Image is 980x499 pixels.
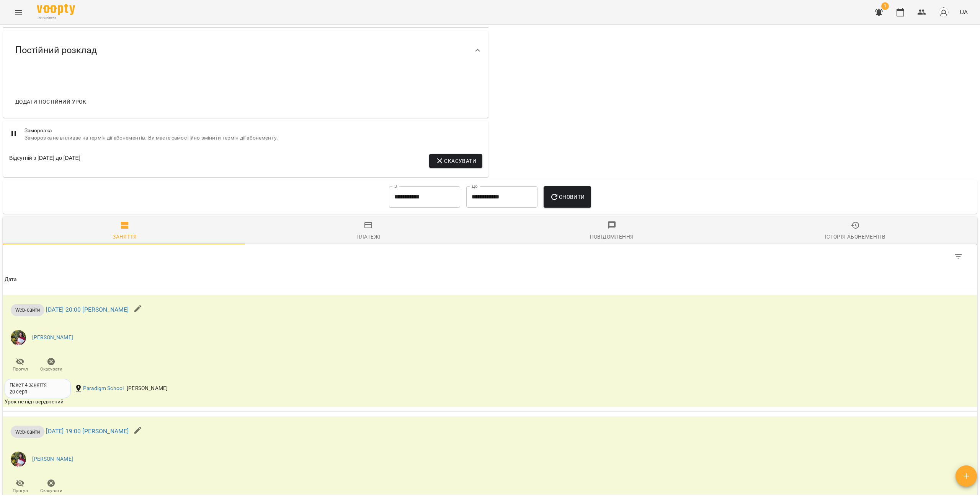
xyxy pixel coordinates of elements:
[5,275,975,284] span: Дата
[113,232,137,241] div: Заняття
[125,383,169,394] div: [PERSON_NAME]
[40,488,62,494] span: Скасувати
[32,455,73,463] a: [PERSON_NAME]
[949,247,968,266] button: Фільтр
[3,244,977,269] div: Table Toolbar
[957,5,971,19] button: UA
[13,366,28,372] span: Прогул
[5,354,36,376] button: Прогул
[32,334,73,341] a: [PERSON_NAME]
[11,306,44,314] span: Web-сайти
[37,4,75,15] img: Voopty Logo
[36,476,67,497] button: Скасувати
[9,154,80,168] div: Відсутній з [DATE] до [DATE]
[10,388,29,395] div: 20 серп -
[356,232,381,241] div: Платежі
[11,452,26,467] img: ea2fa1162fd640f4c0edee681a602f4f.PNG
[435,156,476,166] span: Скасувати
[46,306,129,313] a: [DATE] 20:00 [PERSON_NAME]
[938,7,949,18] img: avatar_s.png
[5,275,17,284] div: Sort
[46,427,129,435] a: [DATE] 19:00 [PERSON_NAME]
[429,154,482,168] button: Скасувати
[825,232,885,241] div: Історія абонементів
[36,354,67,376] button: Скасувати
[881,2,889,10] span: 1
[11,428,44,436] span: Web-сайти
[550,192,585,202] span: Оновити
[10,382,66,388] div: Пакет 4 заняття
[15,97,86,106] span: Додати постійний урок
[40,366,62,372] span: Скасувати
[3,31,488,70] div: Постійний розклад
[83,385,124,392] a: Paradigm School
[5,275,17,284] div: Дата
[37,16,75,21] span: For Business
[11,330,26,345] img: ea2fa1162fd640f4c0edee681a602f4f.PNG
[5,379,71,398] div: Пакет 4 заняття20 серп-
[12,95,89,109] button: Додати постійний урок
[544,186,591,208] button: Оновити
[24,134,482,142] span: Заморозка не впливає на термін дії абонементів. Ви маєте самостійно змінити термін дії абонементу.
[960,8,968,16] span: UA
[15,44,97,56] span: Постійний розклад
[13,488,28,494] span: Прогул
[5,476,36,497] button: Прогул
[9,3,28,21] button: Menu
[24,127,482,135] span: Заморозка
[5,398,651,406] div: Урок не підтверджений
[590,232,634,241] div: Повідомлення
